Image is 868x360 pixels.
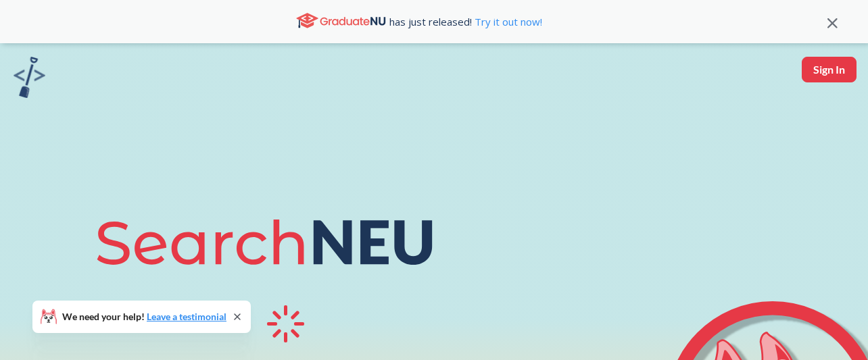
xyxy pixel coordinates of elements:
[472,15,542,28] a: Try it out now!
[147,311,226,322] a: Leave a testimonial
[62,312,226,322] span: We need your help!
[802,57,857,82] button: Sign In
[14,57,45,102] a: sandbox logo
[389,14,542,29] span: has just released!
[14,57,45,98] img: sandbox logo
